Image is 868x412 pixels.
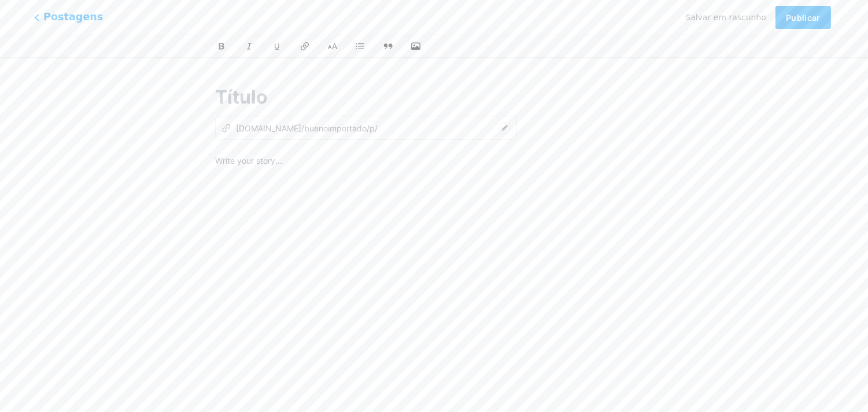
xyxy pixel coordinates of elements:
font: [DOMAIN_NAME]/buenoimportado/p/ [236,123,378,133]
span: Postagens [34,10,104,25]
font: Salvar em rascunho [685,13,766,22]
input: Título [215,83,653,111]
font: Postagens [43,11,103,23]
button: Salvar em rascunho [685,6,766,29]
button: Publicar [775,6,831,29]
font: Publicar [786,13,821,23]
